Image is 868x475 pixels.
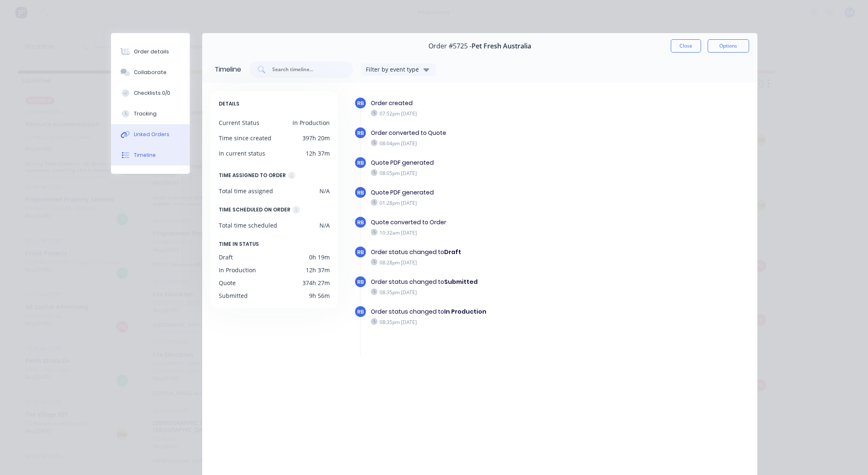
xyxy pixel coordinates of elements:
div: Draft [219,253,233,261]
button: Order details [111,41,190,62]
div: 9h 56m [309,291,330,300]
div: Quote PDF generated [371,188,614,197]
span: Order #5725 - [428,42,471,50]
span: RB [357,159,364,167]
div: N/A [319,187,330,195]
button: Timeline [111,145,190,166]
div: 08:05pm [DATE] [371,169,614,177]
span: RB [357,218,364,226]
span: RB [357,248,364,256]
span: RB [357,189,364,197]
button: Tracking [111,103,190,124]
span: TIME IN STATUS [219,240,259,249]
div: Collaborate [134,69,167,76]
div: Current Status [219,118,259,127]
button: Collaborate [111,62,190,83]
div: Order status changed to [371,248,614,257]
button: Checklists 0/0 [111,83,190,103]
div: 08:28pm [DATE] [371,259,614,266]
div: N/A [319,221,330,230]
span: Pet Fresh Australia [471,42,531,50]
div: Submitted [219,291,248,300]
span: RB [357,278,364,286]
div: Order converted to Quote [371,129,614,137]
div: Linked Orders [134,131,169,138]
div: Filter by event type [366,65,421,74]
div: Timeline [215,65,241,74]
div: 08:35pm [DATE] [371,288,614,296]
input: Search timeline... [271,65,340,74]
div: 08:35pm [DATE] [371,318,614,326]
div: 0h 19m [309,253,330,261]
div: Total time scheduled [219,221,277,230]
div: In Production [219,266,256,274]
div: TIME ASSIGNED TO ORDER [219,171,286,180]
div: 374h 27m [302,278,330,287]
div: 12h 37m [306,149,330,158]
div: Quote PDF generated [371,158,614,167]
b: Submitted [444,278,478,286]
div: 07:52pm [DATE] [371,110,614,117]
span: RB [357,129,364,137]
div: 397h 20m [302,134,330,142]
b: In Production [444,307,486,316]
div: Quote [219,278,236,287]
button: Linked Orders [111,124,190,145]
span: RB [357,308,364,316]
div: 12h 37m [306,266,330,274]
div: Order status changed to [371,278,614,286]
div: Tracking [134,110,157,118]
div: 08:04pm [DATE] [371,139,614,147]
button: Filter by event type [361,63,436,76]
button: Options [708,39,749,53]
div: Order details [134,48,169,55]
div: Quote converted to Order [371,218,614,227]
b: Draft [444,248,461,256]
button: Close [671,39,701,53]
div: Order created [371,99,614,108]
div: 10:32am [DATE] [371,229,614,236]
div: In current status [219,149,265,158]
span: RB [357,99,364,107]
div: 01:28pm [DATE] [371,199,614,206]
div: Total time assigned [219,187,273,195]
div: TIME SCHEDULED ON ORDER [219,205,290,214]
div: Timeline [134,151,156,159]
div: Time since created [219,134,271,142]
div: In Production [293,118,330,127]
span: DETAILS [219,99,239,108]
div: Order status changed to [371,307,614,316]
div: Checklists 0/0 [134,89,170,97]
